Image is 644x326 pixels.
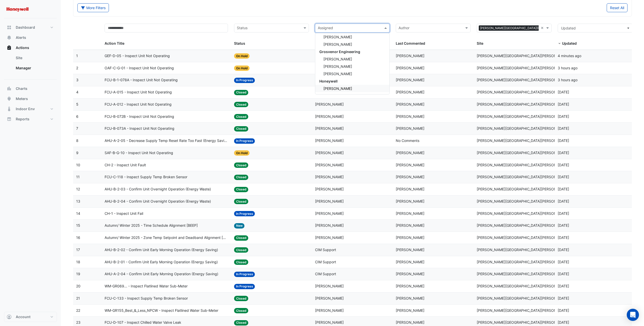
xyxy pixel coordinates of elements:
span: Alerts [16,35,26,40]
span: 3 [76,78,78,82]
span: In Progress [234,78,255,83]
button: Reports [4,114,57,124]
button: Meters [4,94,57,104]
button: Actions [4,43,57,53]
span: [PERSON_NAME] [396,126,424,131]
span: In Progress [234,138,255,144]
span: [PERSON_NAME] [315,296,344,300]
span: 2025-08-04T10:27:47.390 [558,199,569,203]
app-icon: Meters [7,96,12,101]
span: 21 [76,296,80,300]
a: Manager [12,63,57,73]
span: Closed [234,235,249,241]
span: [PERSON_NAME] [396,260,424,264]
button: Account [4,312,57,322]
span: CH-1 - Inspect Unit Fail [105,211,143,217]
span: [PERSON_NAME] [396,78,424,82]
span: On Hold [234,66,250,71]
span: [PERSON_NAME][GEOGRAPHIC_DATA][PERSON_NAME] [477,296,570,300]
span: Site [477,41,483,45]
app-icon: Reports [7,117,12,122]
span: 2 [76,66,78,70]
div: Actions [4,53,57,75]
span: 2025-08-12T10:30:13.796 [558,54,581,58]
span: [PERSON_NAME] [396,296,424,300]
span: Charts [16,86,27,91]
span: Actions [16,45,29,50]
span: Account [16,314,30,319]
span: Closed [234,162,249,168]
span: Honeywell [319,79,338,83]
span: 2025-08-04T10:28:00.504 [558,187,569,191]
span: [PERSON_NAME] [396,102,424,106]
span: Closed [234,259,249,265]
span: [PERSON_NAME] [315,126,344,131]
span: [PERSON_NAME] [315,199,344,203]
span: [PERSON_NAME] [396,187,424,191]
span: [PERSON_NAME] [315,187,344,191]
span: [PERSON_NAME] [396,284,424,288]
span: 2025-08-12T07:16:41.399 [558,66,577,70]
span: Reports [16,117,29,122]
span: [PERSON_NAME] [396,66,424,70]
span: 11 [76,175,80,179]
span: [PERSON_NAME][GEOGRAPHIC_DATA][PERSON_NAME] [479,25,563,31]
span: 9 [76,151,78,155]
span: [PERSON_NAME] [315,175,344,179]
span: Action Title [105,41,124,45]
span: WM-GR155_Best_&_Less_NPCW - Inspect Flatlined Water Sub-Meter [105,308,218,314]
span: [PERSON_NAME][GEOGRAPHIC_DATA][PERSON_NAME] [477,211,570,216]
span: 6 [76,114,78,119]
span: Autumn/ Winter 2025 - Zone Temp Setpoint and Deadband Alignment [BEEP] [105,235,228,241]
span: On Hold [234,150,250,156]
span: [PERSON_NAME][GEOGRAPHIC_DATA][PERSON_NAME] [477,138,570,143]
span: Closed [234,296,249,301]
span: 2025-07-28T13:49:02.709 [558,272,569,276]
span: [PERSON_NAME][GEOGRAPHIC_DATA][PERSON_NAME] [477,114,570,119]
span: OAF-C-G-01 - Inspect Unit Not Operating [105,65,174,71]
span: Grosvenor Engineering [319,50,360,54]
span: [PERSON_NAME][GEOGRAPHIC_DATA][PERSON_NAME] [477,78,570,82]
span: Indoor Env [16,106,35,111]
span: 2025-07-10T14:03:13.489 [558,320,569,324]
app-icon: Dashboard [7,25,12,30]
span: AHU-A-2-05 - Decrease Supply Temp Reset Rate Too Fast (Energy Saving) [105,138,228,144]
app-icon: Indoor Env [7,106,12,111]
span: CIM Support [315,272,336,276]
span: [PERSON_NAME] [315,114,344,119]
button: Updated [558,24,633,32]
span: 4 [76,90,78,94]
a: Site [12,53,57,63]
span: [PERSON_NAME][GEOGRAPHIC_DATA][PERSON_NAME] [477,260,570,264]
app-icon: Alerts [7,35,12,40]
span: [PERSON_NAME] [396,90,424,94]
span: 10 [76,163,80,167]
span: 19 [76,272,80,276]
span: 2025-07-28T15:33:19.432 [558,260,569,264]
button: Indoor Env [4,104,57,114]
span: Closed [234,199,249,204]
span: FCU-C-118 - Inspect Supply Temp Broken Sensor [105,174,187,180]
span: [PERSON_NAME] [396,308,424,313]
span: FCU-C-133 - Inspect Supply Temp Broken Sensor [105,296,188,301]
span: [PERSON_NAME][GEOGRAPHIC_DATA][PERSON_NAME] [477,126,570,131]
span: Status [234,41,245,45]
span: [PERSON_NAME] [315,138,344,143]
span: [PERSON_NAME][GEOGRAPHIC_DATA][PERSON_NAME] [477,308,570,313]
span: [PERSON_NAME] [396,199,424,203]
span: FCU-B-1-078A - Inspect Unit Not Operating [105,77,178,83]
span: [PERSON_NAME][GEOGRAPHIC_DATA][PERSON_NAME] [477,248,570,252]
button: Charts [4,84,57,94]
span: [PERSON_NAME] [315,308,344,313]
span: [PERSON_NAME] [323,72,352,76]
span: 15 [76,223,80,227]
ng-dropdown-panel: Options list [315,33,390,94]
span: FCU-B-072B - Inspect Unit Not Operating [105,114,174,120]
span: [PERSON_NAME] [396,235,424,240]
span: [PERSON_NAME] [315,102,344,106]
span: FCU-A-012 - Inspect Unit Not Operating [105,102,172,107]
span: [PERSON_NAME] [323,86,352,91]
span: Closed [234,175,249,180]
span: FCU-B-073A - Inspect Unit Not Operating [105,126,174,132]
span: 2025-08-11T08:02:36.884 [558,90,569,94]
